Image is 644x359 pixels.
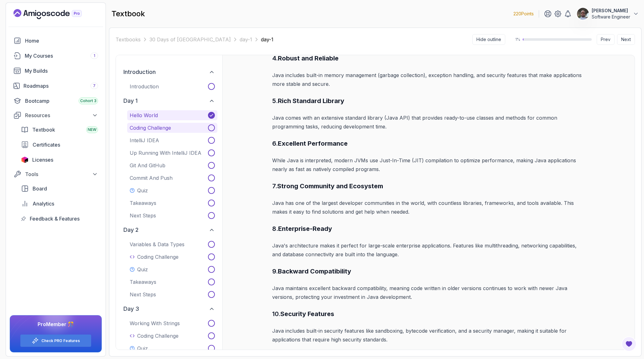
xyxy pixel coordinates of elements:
a: bootcamp [10,95,102,107]
div: My Builds [25,67,98,75]
strong: Rich Standard Library [278,97,344,105]
button: introduction [121,65,217,79]
a: builds [10,65,102,77]
div: progress [523,38,592,41]
span: 1 % [510,37,520,42]
button: Next [617,34,635,45]
a: Textbooks [116,36,141,43]
button: Quiz [127,264,217,274]
p: Quiz [137,187,148,194]
button: Git and GitHub [127,160,217,170]
p: Java includes built-in security features like sandboxing, bytecode verification, and a security m... [272,326,585,344]
button: Commit and Push [127,173,217,183]
button: Next Steps [127,211,217,221]
button: Coding Challenge [127,252,217,262]
h3: 6. [272,138,585,148]
p: IntelliJ IDEA [130,137,159,144]
span: Cohort 3 [80,98,96,103]
strong: Security Features [280,310,334,318]
p: Git and GitHub [130,162,165,169]
button: Collapse sidebar [472,34,505,45]
span: NEW [88,127,96,132]
button: Open Feedback Button [621,336,636,351]
button: Takeaways [127,198,217,208]
p: Coding Challenge [137,253,179,261]
span: 1 [94,53,95,58]
strong: Strong Community and Ecosystem [277,182,383,190]
button: Introduction [127,81,217,91]
p: 220 Points [513,11,534,17]
button: Up Running With IntelliJ IDEA [127,148,217,158]
p: Working with Strings [130,320,180,327]
button: Prev [597,34,615,45]
p: Coding Challenge [130,124,171,132]
button: Tools [10,169,102,180]
a: roadmaps [10,80,102,92]
p: Variables & Data Types [130,241,184,248]
p: Java has one of the largest developer communities in the world, with countless libraries, framewo... [272,199,585,216]
p: [PERSON_NAME] [592,8,630,14]
h2: day 1 [123,96,138,105]
p: Commit and Push [130,174,173,182]
button: Quiz [127,185,217,195]
a: home [10,34,102,47]
div: Home [25,37,98,44]
a: certificates [17,138,102,151]
p: Coding Challenge [137,332,179,340]
strong: Enterprise-Ready [278,225,332,232]
a: analytics [17,197,102,210]
button: day 1 [121,94,217,108]
p: Takeaways [130,278,156,286]
button: Check PRO Features [20,334,91,347]
button: user profile image[PERSON_NAME]Software Engineer [577,8,639,20]
p: Next Steps [130,212,156,219]
h2: introduction [123,68,156,76]
span: Textbook [32,126,55,133]
a: 30 Days of [GEOGRAPHIC_DATA] [149,36,231,43]
p: Java includes built-in memory management (garbage collection), exception handling, and security f... [272,71,585,88]
span: Feedback & Features [30,215,80,222]
span: day-1 [261,36,273,43]
p: While Java is interpreted, modern JVMs use Just-In-Time (JIT) compilation to optimize performance... [272,156,585,174]
button: Coding Challenge [127,331,217,341]
a: courses [10,49,102,62]
p: Java's architecture makes it perfect for large-scale enterprise applications. Features like multi... [272,241,585,259]
button: IntelliJ IDEA [127,135,217,145]
a: licenses [17,153,102,166]
button: day 3 [121,302,217,316]
img: user profile image [577,8,589,20]
h2: textbook [112,9,145,19]
h2: day 2 [123,226,138,234]
button: Variables & Data Types [127,239,217,249]
span: Licenses [32,156,53,164]
button: Coding Challenge [127,123,217,133]
button: day 2 [121,223,217,237]
button: Next Steps [127,289,217,299]
img: jetbrains icon [21,157,29,163]
h3: 9. [272,266,585,276]
a: day-1 [240,36,252,43]
div: Roadmaps [23,82,98,90]
p: Software Engineer [592,14,630,20]
button: Resources [10,110,102,121]
div: Resources [25,112,98,119]
h3: 7. [272,181,585,191]
h3: 8. [272,224,585,234]
h3: 4. [272,53,585,63]
div: My Courses [25,52,98,60]
p: Introduction [130,83,159,90]
button: Takeaways [127,277,217,287]
p: Hello World [130,112,158,119]
div: Bootcamp [25,97,98,105]
strong: Excellent Performance [278,140,348,147]
strong: Backward Compatibility [278,268,351,275]
strong: Robust and Reliable [278,55,339,62]
button: Hello World [127,110,217,120]
a: Check PRO Features [41,338,80,343]
a: textbook [17,123,102,136]
span: Board [33,185,47,192]
a: board [17,182,102,195]
p: Up Running With IntelliJ IDEA [130,149,201,157]
button: Working with Strings [127,318,217,328]
h3: 10. [272,309,585,319]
